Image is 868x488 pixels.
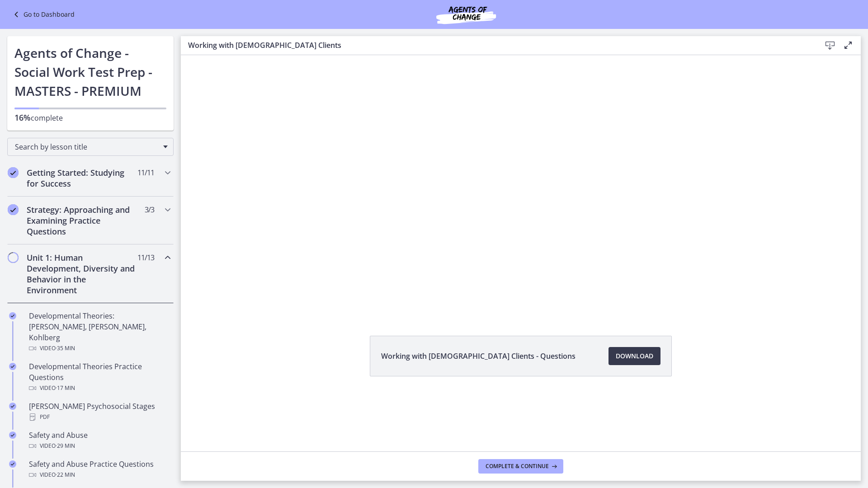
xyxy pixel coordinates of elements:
i: Completed [9,403,16,410]
h2: Getting Started: Studying for Success [27,167,137,189]
span: · 35 min [56,343,75,354]
h1: Agents of Change - Social Work Test Prep - MASTERS - PREMIUM [14,43,166,100]
span: · 22 min [56,469,75,480]
span: Complete & continue [486,463,549,470]
span: 3 / 3 [145,204,154,215]
div: Developmental Theories: [PERSON_NAME], [PERSON_NAME], Kohlberg [29,310,170,354]
a: Go to Dashboard [11,9,75,20]
div: Search by lesson title [7,138,174,156]
span: Download [616,351,653,361]
button: Complete & continue [478,459,563,474]
span: 16% [14,112,31,123]
div: [PERSON_NAME] Psychosocial Stages [29,401,170,422]
i: Completed [8,167,19,178]
span: 11 / 11 [137,167,154,178]
div: Safety and Abuse [29,430,170,451]
img: Agents of Change [412,4,520,25]
iframe: Video Lesson [181,55,861,315]
p: complete [14,112,166,123]
h2: Unit 1: Human Development, Diversity and Behavior in the Environment [27,252,137,296]
i: Completed [8,204,19,215]
div: PDF [29,412,170,422]
i: Completed [9,312,16,319]
span: · 29 min [56,441,75,451]
h3: Working with [DEMOGRAPHIC_DATA] Clients [188,40,807,51]
div: Video [29,441,170,451]
h2: Strategy: Approaching and Examining Practice Questions [27,204,137,237]
div: Video [29,469,170,480]
a: Download [609,347,660,365]
div: Video [29,343,170,354]
span: · 17 min [56,383,75,394]
span: 11 / 13 [137,252,154,263]
div: Video [29,383,170,394]
i: Completed [9,432,16,439]
div: Developmental Theories Practice Questions [29,361,170,394]
span: Search by lesson title [15,142,159,152]
i: Completed [9,460,16,468]
span: Working with [DEMOGRAPHIC_DATA] Clients - Questions [381,351,576,361]
div: Safety and Abuse Practice Questions [29,459,170,480]
i: Completed [9,363,16,370]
